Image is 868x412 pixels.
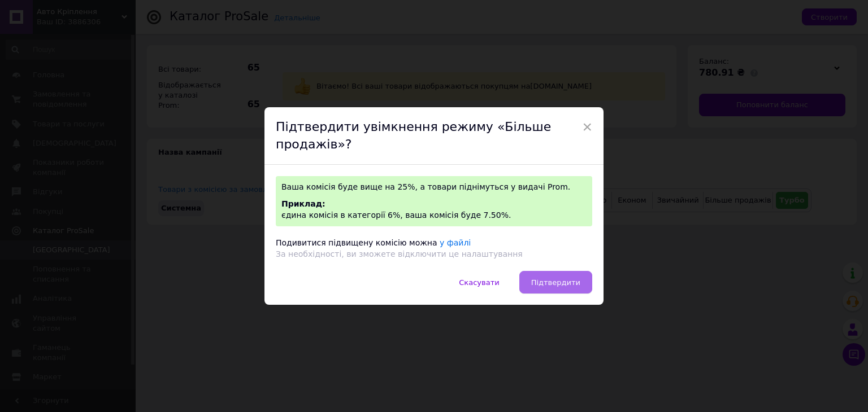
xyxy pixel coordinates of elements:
span: Приклад: [281,199,325,208]
span: єдина комісія в категорії 6%, ваша комісія буде 7.50%. [281,211,511,220]
button: Скасувати [447,271,511,293]
span: За необхідності, ви зможете відключити це налаштування [276,249,523,258]
a: у файлі [440,238,471,247]
span: × [582,117,592,137]
span: Ваша комісія буде вище на 25%, а товари піднімуться у видачі Prom. [281,182,570,191]
span: Підтвердити [531,278,580,287]
div: Підтвердити увімкнення режиму «Більше продажів»? [264,107,604,165]
span: Подивитися підвищену комісію можна [276,238,437,247]
span: Скасувати [459,278,499,287]
button: Підтвердити [519,271,592,293]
